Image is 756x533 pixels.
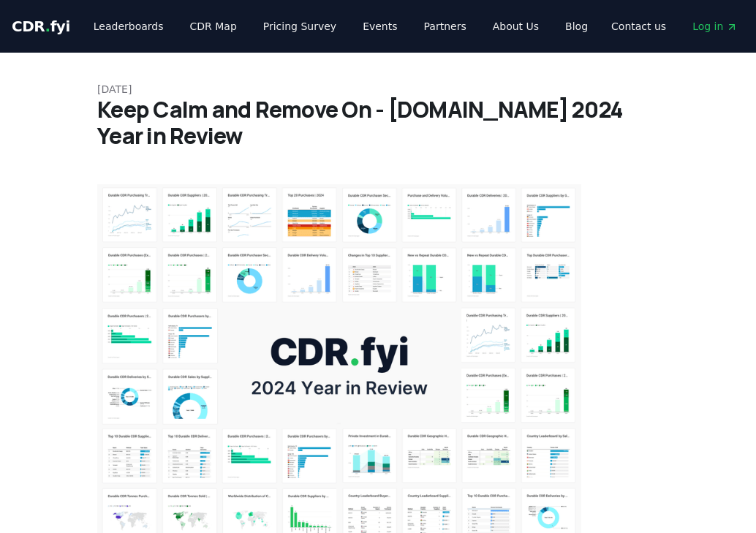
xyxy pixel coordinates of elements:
a: Log in [681,13,749,39]
p: [DATE] [97,82,659,97]
a: CDR.fyi [12,16,70,37]
a: CDR Map [178,13,249,39]
span: CDR fyi [12,18,70,35]
h1: Keep Calm and Remove On - [DOMAIN_NAME] 2024 Year in Review [97,97,659,149]
a: Partners [412,13,478,39]
a: Leaderboards [82,13,175,39]
nav: Main [600,13,749,39]
a: Events [351,13,409,39]
a: About Us [481,13,551,39]
a: Blog [553,13,600,39]
span: . [45,18,50,35]
a: Contact us [600,13,678,39]
span: Log in [692,19,738,34]
nav: Main [82,13,600,39]
a: Pricing Survey [252,13,348,39]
